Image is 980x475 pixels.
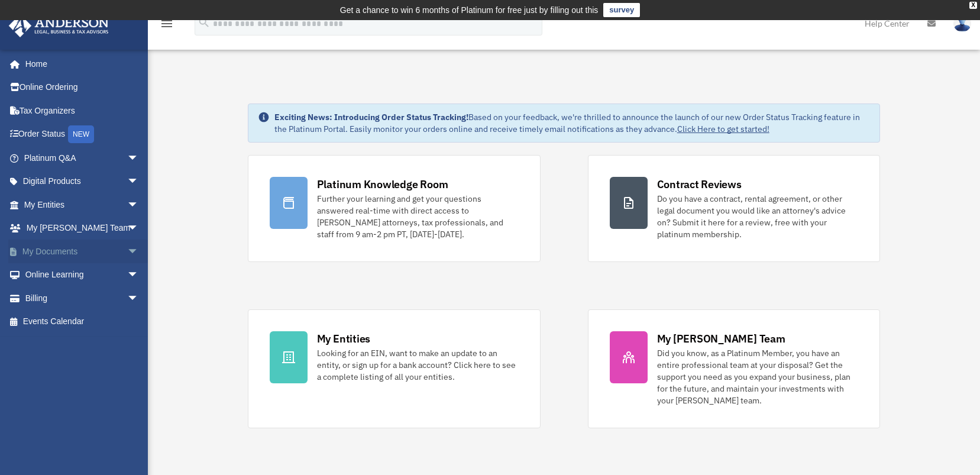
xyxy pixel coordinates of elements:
[317,177,448,192] div: Platinum Knowledge Room
[8,193,157,217] a: My Entitiesarrow_drop_down
[953,15,971,32] img: User Pic
[68,125,94,143] div: NEW
[5,14,112,37] img: Anderson Advisors Platinum Portal
[317,347,519,383] div: Looking for an EIN, want to make an update to an entity, or sign up for a bank account? Click her...
[127,240,151,264] span: arrow_drop_down
[588,155,881,262] a: Contract Reviews Do you have a contract, rental agreement, or other legal document you would like...
[127,193,151,217] span: arrow_drop_down
[8,122,157,147] a: Order StatusNEW
[8,99,157,122] a: Tax Organizers
[8,52,151,76] a: Home
[657,193,859,240] div: Do you have a contract, rental agreement, or other legal document you would like an attorney's ad...
[127,286,151,311] span: arrow_drop_down
[969,2,977,9] div: close
[127,217,151,241] span: arrow_drop_down
[198,16,211,29] i: search
[248,309,541,428] a: My Entities Looking for an EIN, want to make an update to an entity, or sign up for a bank accoun...
[274,111,871,135] div: Based on your feedback, we're thrilled to announce the launch of our new Order Status Tracking fe...
[248,155,541,262] a: Platinum Knowledge Room Further your learning and get your questions answered real-time with dire...
[274,112,468,122] strong: Exciting News: Introducing Order Status Tracking!
[317,193,519,240] div: Further your learning and get your questions answered real-time with direct access to [PERSON_NAM...
[127,263,151,287] span: arrow_drop_down
[8,286,157,310] a: Billingarrow_drop_down
[340,3,599,17] div: Get a chance to win 6 months of Platinum for free just by filling out this
[588,309,881,428] a: My [PERSON_NAME] Team Did you know, as a Platinum Member, you have an entire professional team at...
[8,310,157,334] a: Events Calendar
[8,263,157,287] a: Online Learningarrow_drop_down
[8,146,157,170] a: Platinum Q&Aarrow_drop_down
[603,3,640,17] a: survey
[160,17,174,31] i: menu
[160,21,174,31] a: menu
[657,331,785,346] div: My [PERSON_NAME] Team
[677,124,769,134] a: Click Here to get started!
[8,240,157,263] a: My Documentsarrow_drop_down
[8,217,157,240] a: My [PERSON_NAME] Teamarrow_drop_down
[127,146,151,170] span: arrow_drop_down
[657,347,859,406] div: Did you know, as a Platinum Member, you have an entire professional team at your disposal? Get th...
[8,170,157,193] a: Digital Productsarrow_drop_down
[127,170,151,194] span: arrow_drop_down
[317,331,370,346] div: My Entities
[8,76,157,99] a: Online Ordering
[657,177,742,192] div: Contract Reviews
